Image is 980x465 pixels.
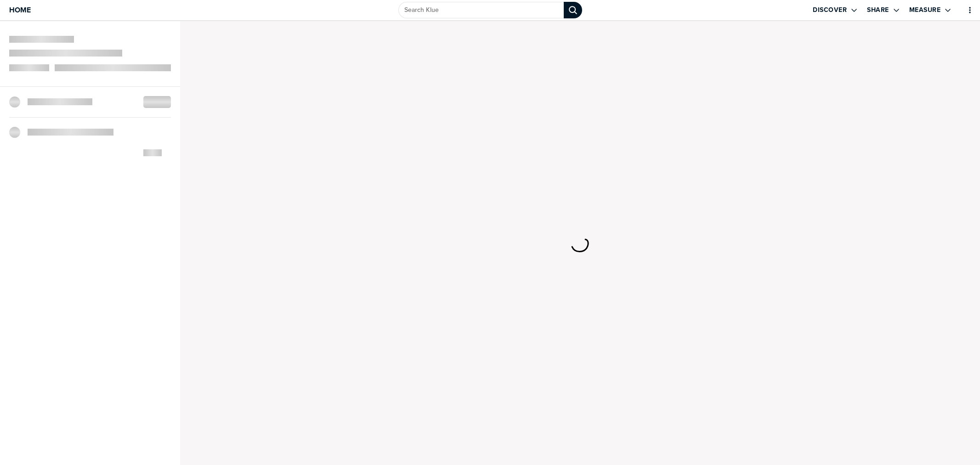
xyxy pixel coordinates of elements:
[398,2,564,18] input: Search Klue
[958,9,960,11] a: Edit Profile
[867,6,889,14] label: Share
[813,6,847,14] label: Discover
[9,6,31,14] span: Home
[909,6,941,14] label: Measure
[564,2,582,18] div: Search Klue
